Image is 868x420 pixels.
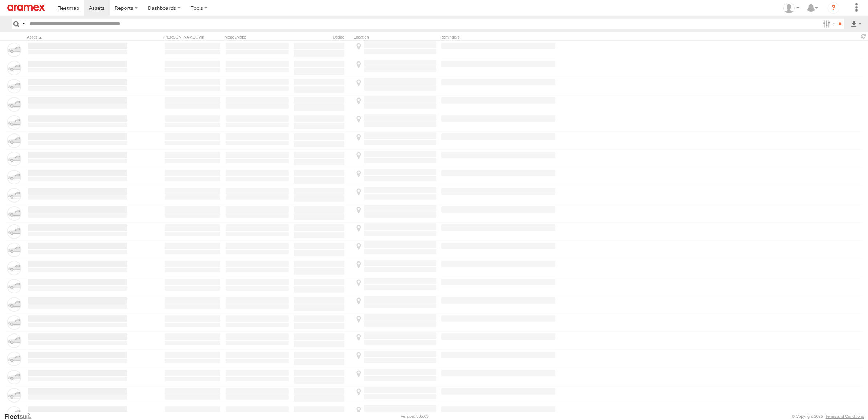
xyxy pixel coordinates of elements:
[850,19,862,29] label: Export results as...
[820,19,836,29] label: Search Filter Options
[354,35,437,40] div: Location
[4,413,37,420] a: Visit our Website
[859,33,868,40] span: Refresh
[21,19,27,29] label: Search Query
[224,35,290,40] div: Model/Make
[781,3,802,13] div: Niyas mukkathil
[828,2,839,14] i: ?
[163,35,222,40] div: [PERSON_NAME]./Vin
[826,414,864,419] a: Terms and Conditions
[440,35,556,40] div: Reminders
[27,35,129,40] div: Click to Sort
[401,414,429,419] div: Version: 305.03
[7,5,45,11] img: aramex-logo.svg
[293,35,351,40] div: Usage
[792,414,864,419] div: © Copyright 2025 -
